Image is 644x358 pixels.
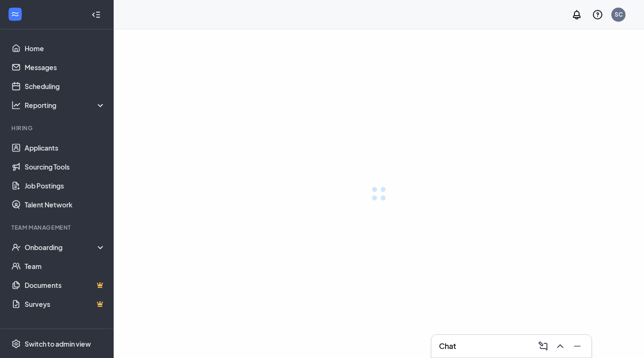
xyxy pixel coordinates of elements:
[25,100,106,110] div: Reporting
[25,138,106,157] a: Applicants
[592,9,603,20] svg: QuestionInfo
[615,10,623,18] div: SC
[571,9,582,20] svg: Notifications
[10,9,20,19] svg: WorkstreamLogo
[91,10,101,19] svg: Collapse
[569,339,584,354] button: Minimize
[25,39,106,58] a: Home
[25,242,106,252] div: Onboarding
[25,195,106,214] a: Talent Network
[25,295,106,313] a: SurveysCrown
[439,341,456,351] h3: Chat
[11,242,21,252] svg: UserCheck
[552,339,567,354] button: ChevronUp
[25,339,91,349] div: Switch to admin view
[555,340,566,352] svg: ChevronUp
[11,124,104,132] div: Hiring
[11,224,104,232] div: Team Management
[25,157,106,176] a: Sourcing Tools
[11,100,21,110] svg: Analysis
[25,58,106,77] a: Messages
[535,339,550,354] button: ComposeMessage
[11,339,21,349] svg: Settings
[25,276,106,295] a: DocumentsCrown
[25,257,106,276] a: Team
[25,77,106,96] a: Scheduling
[572,340,583,352] svg: Minimize
[25,176,106,195] a: Job Postings
[537,340,549,352] svg: ComposeMessage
